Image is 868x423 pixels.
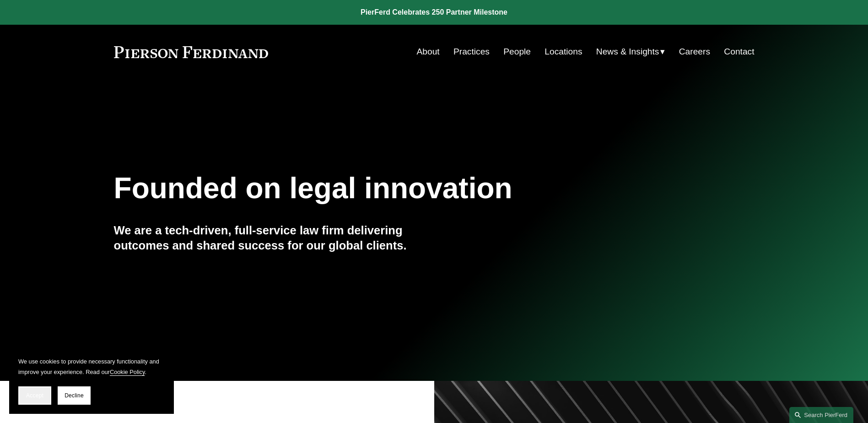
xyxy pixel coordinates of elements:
[596,44,659,60] span: News & Insights
[114,223,434,253] h4: We are a tech-driven, full-service law firm delivering outcomes and shared success for our global...
[503,43,531,60] a: People
[18,386,51,405] button: Accept
[596,43,665,60] a: folder dropdown
[26,392,43,399] span: Accept
[545,43,582,60] a: Locations
[65,392,84,399] span: Decline
[18,356,165,377] p: We use cookies to provide necessary functionality and improve your experience. Read our .
[58,386,91,405] button: Decline
[417,43,440,60] a: About
[9,347,174,414] section: Cookie banner
[789,407,853,423] a: Search this site
[114,172,648,205] h1: Founded on legal innovation
[724,43,754,60] a: Contact
[110,369,145,375] a: Cookie Policy
[453,43,490,60] a: Practices
[679,43,710,60] a: Careers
